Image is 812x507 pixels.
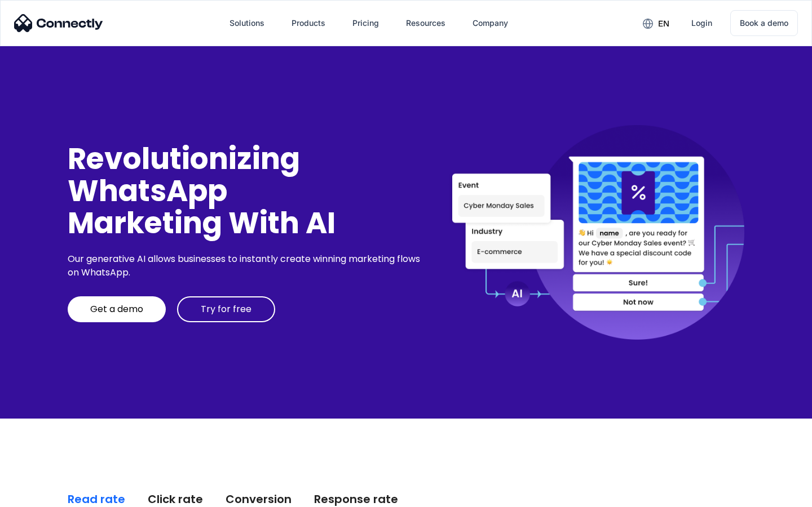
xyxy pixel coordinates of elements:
div: Solutions [230,15,264,31]
div: Response rate [314,491,398,507]
a: Login [682,10,721,37]
div: Our generative AI allows businesses to instantly create winning marketing flows on WhatsApp. [68,252,424,279]
div: Revolutionizing WhatsApp Marketing With AI [68,143,424,239]
div: Conversion [226,491,292,507]
div: Company [473,15,508,31]
div: Get a demo [90,304,143,315]
div: Click rate [148,491,203,507]
a: Book a demo [730,10,798,36]
a: Pricing [343,10,388,37]
img: Connectly Logo [14,14,103,32]
div: en [658,16,669,32]
div: Login [691,15,712,31]
div: Read rate [68,491,125,507]
div: Try for free [201,304,251,315]
a: Get a demo [68,296,166,322]
div: Pricing [352,15,379,31]
div: Products [292,15,325,31]
a: Try for free [177,296,275,322]
div: Resources [406,15,445,31]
